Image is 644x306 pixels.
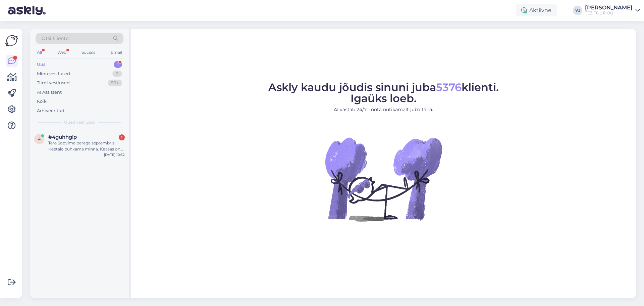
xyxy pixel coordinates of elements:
[585,5,633,10] div: [PERSON_NAME]
[268,106,499,113] p: AI vastab 24/7. Tööta nutikamalt juba täna.
[37,80,70,86] div: Tiimi vestlused
[112,71,122,77] div: 0
[516,4,557,16] div: Aktiivne
[109,48,123,57] div: Email
[114,61,122,68] div: 1
[37,61,46,68] div: Uus
[573,6,582,15] div: VJ
[268,81,499,105] span: Askly kaudu jõudis sinuni juba klienti. Igaüks loeb.
[37,107,64,114] div: Arhiveeritud
[37,98,47,105] div: Kõik
[323,119,444,239] img: No Chat active
[48,134,77,140] span: #4guhhglp
[56,48,68,57] div: Web
[585,5,640,16] a: [PERSON_NAME]TEZ TOUR OÜ
[585,10,633,16] div: TEZ TOUR OÜ
[42,35,68,42] span: Otsi kliente
[38,136,41,141] span: 4
[37,71,70,77] div: Minu vestlused
[5,34,18,47] img: Askly Logo
[37,89,62,96] div: AI Assistent
[80,48,97,57] div: Socials
[64,119,95,125] span: Uued vestlused
[119,134,125,140] div: 1
[104,152,125,157] div: [DATE] 10:32
[436,81,462,94] span: 5376
[48,140,125,152] div: Tere Soovime perega septembris Keetale puhkama minna. Kaasas on lapsed: 4 ja 6 aastane. Kuupäevad...
[36,48,43,57] div: All
[108,80,122,86] div: 99+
